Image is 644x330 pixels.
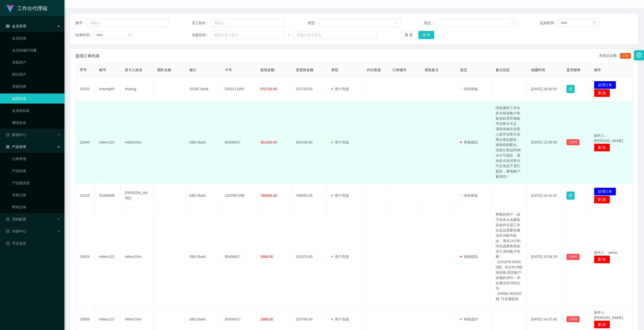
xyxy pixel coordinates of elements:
[260,87,277,91] span: 372720.00
[424,20,436,26] span: 状态：
[95,77,121,101] td: zhxeng95
[6,24,26,28] span: 会员管理
[527,183,562,208] td: [DATE] 18:16:32
[594,133,623,143] span: 操作人：[PERSON_NAME]
[620,53,631,59] span: 3388
[527,77,562,101] td: [DATE] 18:40:53
[6,24,10,28] i: 图标: table
[12,93,60,104] a: 提现列表
[492,101,527,183] td: 经检测你工作台多次错误账户有验资处理导致账号信誉分不足，请联络相关负责人提升信誉分后再次发起提款，谢谢你的配合，信誉分需达到98分方可提款，请勿多次在信誉分不足情况下进行提款，避免账户被冻结！
[211,19,285,27] input: 请输入
[292,101,327,183] td: 301438.80
[496,68,510,72] span: 备注信息
[592,21,596,25] i: 图标: calendar
[392,68,407,72] span: 订单编号
[594,144,610,152] button: 删 除
[492,208,527,306] td: 尊敬的用户：由于你本次兑换取款操作失误工作台这边需要你激活对冲账号机会，请在24小时内完成避免资金永久冻结账户余额：【231876.00SGD$】 本次对冲错误金额 是您账户余额的30%：本次激...
[331,87,349,91] span: 用户充值
[567,139,580,145] button: 已锁单
[75,53,100,59] span: 提现订单列表
[636,52,642,58] i: 图标: setting
[594,68,601,72] span: 操作
[192,32,211,38] span: 充值区间：
[594,310,623,320] span: 操作人：[PERSON_NAME]
[12,202,60,212] a: 即时注单
[225,68,232,72] span: 卡号
[221,183,256,208] td: 1207607298
[367,68,381,72] span: 代付渠道
[6,5,14,12] img: logo.9652507e.png
[594,196,610,204] button: 删 除
[540,20,558,26] span: 起始时间：
[401,31,417,39] button: 重 置
[185,183,221,208] td: DBS Bank
[594,251,618,255] span: 操作人：admin
[260,317,273,321] span: 1888.00
[567,316,580,322] button: 已锁单
[331,68,338,72] span: 类型
[308,20,319,26] span: 类型：
[594,81,616,89] button: 处理订单
[296,68,313,72] span: 变更前金额
[460,255,478,259] span: 审核驳回
[594,255,610,263] button: 删 除
[6,133,10,136] i: 图标: check-circle-o
[221,101,256,183] td: 85458917
[6,145,10,149] i: 图标: appstore-o
[12,178,60,188] a: 产品预设置
[331,140,349,144] span: 用户充值
[567,85,575,93] button: 图标: lock
[260,194,277,198] span: 789583.00
[418,31,434,39] button: 查 询
[567,68,581,72] span: 是否锁单
[80,68,87,72] span: 序号
[527,208,562,306] td: [DATE] 15:38:19
[76,183,95,208] td: 21015
[12,45,60,55] a: 会员加减打码量
[6,217,10,221] i: 图标: form
[95,208,121,306] td: Helen123
[12,166,60,176] a: 产品列表
[12,106,60,116] a: 会员加扣款
[6,145,26,149] span: 产品管理
[121,101,153,183] td: HelenChin
[511,21,514,25] i: 图标: down
[460,194,478,198] span: 等待审核
[189,68,196,72] span: 银行
[12,57,60,67] a: 在线用户
[12,69,60,79] a: 陪玩用户
[285,32,294,38] span: ~
[331,255,349,259] span: 用户充值
[211,31,285,39] input: 请输入最小值为
[599,53,633,59] div: 充值总金额：
[75,32,93,38] span: 结束时间：
[221,208,256,306] td: 85458917
[12,154,60,164] a: 注单管理
[6,229,26,233] span: 内容中心
[12,190,60,200] a: 开奖记录
[185,101,221,183] td: DBS Bank
[87,19,169,27] input: 请输入
[121,77,153,101] td: zhxeng
[460,140,478,144] span: 审核驳回
[395,21,398,25] i: 图标: down
[6,133,26,137] span: 数据中心
[76,101,95,183] td: 21840
[6,217,26,221] span: 系统配置
[157,68,171,72] span: 团队名称
[185,208,221,306] td: DBS Bank
[594,320,610,328] button: 删 除
[531,68,545,72] span: 创建时间
[6,229,10,233] i: 图标: profile
[260,68,274,72] span: 提现金额
[76,77,95,101] td: 22163
[99,68,106,72] span: 账号
[331,194,349,198] span: 用户充值
[185,77,221,101] td: OCBC Bank
[567,192,575,200] button: 图标: lock
[121,183,153,208] td: [PERSON_NAME]
[260,255,273,259] span: 1888.00
[260,140,277,144] span: 301400.00
[95,101,121,183] td: Helen123
[460,317,478,321] span: 审核成功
